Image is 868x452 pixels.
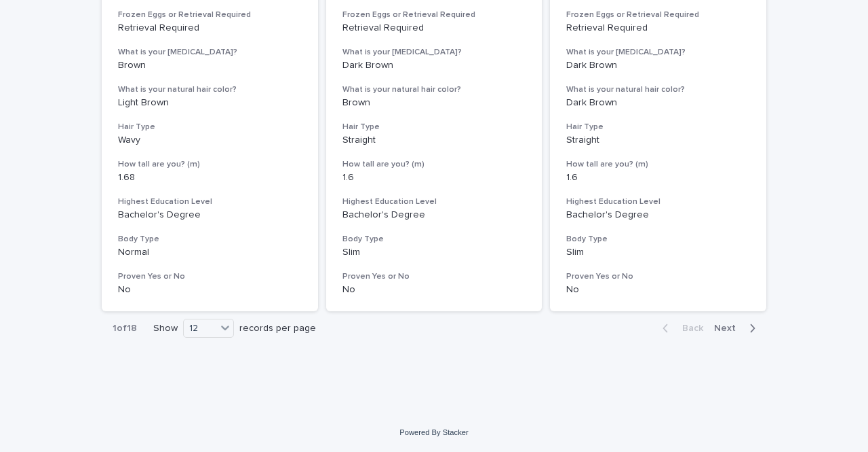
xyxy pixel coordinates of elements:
[342,84,526,95] h3: What is your natural hair color?
[239,323,316,334] p: records per page
[566,122,750,133] h3: Hair Type
[342,271,526,282] h3: Proven Yes or No
[342,97,526,109] p: Brown
[342,247,526,258] p: Slim
[118,271,302,282] h3: Proven Yes or No
[566,196,750,207] h3: Highest Education Level
[566,172,750,184] p: 1.6
[342,209,526,221] p: Bachelor's Degree
[118,196,302,207] h3: Highest Education Level
[118,172,302,184] p: 1.68
[118,284,302,296] p: No
[566,10,750,20] h3: Frozen Eggs or Retrieval Required
[342,60,526,71] p: Dark Brown
[342,135,526,146] p: Straight
[342,196,526,207] h3: Highest Education Level
[342,47,526,58] h3: What is your [MEDICAL_DATA]?
[118,10,302,20] h3: Frozen Eggs or Retrieval Required
[342,284,526,296] p: No
[342,10,526,20] h3: Frozen Eggs or Retrieval Required
[342,159,526,170] h3: How tall are you? (m)
[566,209,750,221] p: Bachelor's Degree
[674,324,703,333] span: Back
[566,47,750,58] h3: What is your [MEDICAL_DATA]?
[184,321,216,336] div: 12
[399,428,468,436] a: Powered By Stacker
[342,172,526,184] p: 1.6
[342,122,526,133] h3: Hair Type
[118,209,302,221] p: Bachelor's Degree
[342,234,526,245] h3: Body Type
[118,47,302,58] h3: What is your [MEDICAL_DATA]?
[118,60,302,71] p: Brown
[566,84,750,95] h3: What is your natural hair color?
[652,322,709,334] button: Back
[714,324,744,333] span: Next
[566,271,750,282] h3: Proven Yes or No
[102,312,148,345] p: 1 of 18
[566,247,750,258] p: Slim
[566,159,750,170] h3: How tall are you? (m)
[342,22,526,34] p: Retrieval Required
[709,322,766,334] button: Next
[566,135,750,146] p: Straight
[118,84,302,95] h3: What is your natural hair color?
[118,247,302,258] p: Normal
[118,97,302,109] p: Light Brown
[118,135,302,146] p: Wavy
[566,22,750,34] p: Retrieval Required
[566,234,750,245] h3: Body Type
[566,97,750,109] p: Dark Brown
[566,284,750,296] p: No
[118,22,302,34] p: Retrieval Required
[118,234,302,245] h3: Body Type
[118,122,302,133] h3: Hair Type
[566,60,750,71] p: Dark Brown
[118,159,302,170] h3: How tall are you? (m)
[153,323,178,334] p: Show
